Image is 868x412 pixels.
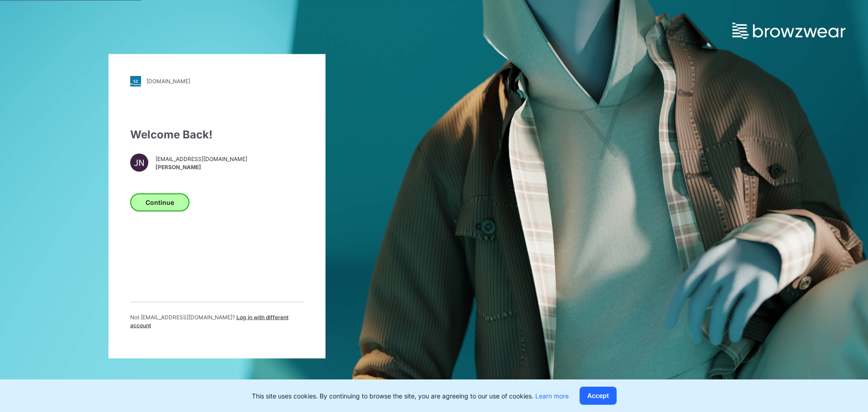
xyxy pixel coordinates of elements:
[130,76,304,86] a: [DOMAIN_NAME]
[732,23,845,39] img: browzwear-logo.e42bd6dac1945053ebaf764b6aa21510.svg
[146,78,190,85] div: [DOMAIN_NAME]
[130,126,304,142] div: Welcome Back!
[535,392,569,400] a: Learn more
[580,387,617,405] button: Accept
[130,76,141,86] img: stylezone-logo.562084cfcfab977791bfbf7441f1a819.svg
[130,153,148,171] div: JN
[130,313,304,329] p: Not [EMAIL_ADDRESS][DOMAIN_NAME] ?
[156,155,247,163] span: [EMAIL_ADDRESS][DOMAIN_NAME]
[252,391,569,401] p: This site uses cookies. By continuing to browse the site, you are agreeing to our use of cookies.
[156,163,247,171] span: [PERSON_NAME]
[130,193,189,211] button: Continue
